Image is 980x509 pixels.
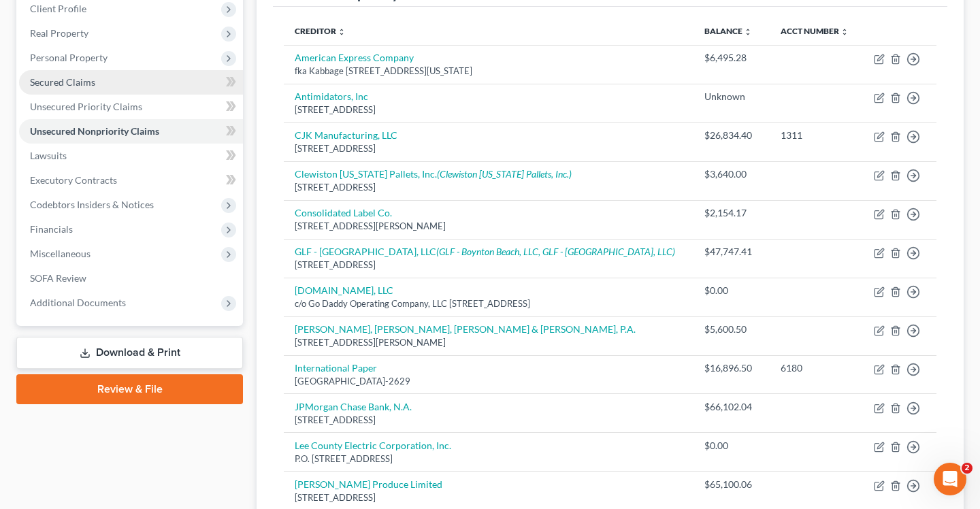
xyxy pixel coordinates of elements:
[295,259,683,272] div: [STREET_ADDRESS]
[19,168,243,193] a: Executory Contracts
[704,439,759,453] div: $0.00
[30,223,73,235] span: Financials
[30,3,86,14] span: Client Profile
[295,168,572,180] a: Clewiston [US_STATE] Pallets, Inc.(Clewiston [US_STATE] Pallets, Inc.)
[19,95,243,119] a: Unsecured Priority Claims
[437,168,572,180] i: (Clewiston [US_STATE] Pallets, Inc.)
[704,400,759,414] div: $66,102.04
[19,266,243,291] a: SOFA Review
[704,245,759,259] div: $47,747.41
[295,129,397,141] a: CJK Manufacturing, LLC
[30,272,86,284] span: SOFA Review
[295,323,636,335] a: [PERSON_NAME], [PERSON_NAME], [PERSON_NAME] & [PERSON_NAME], P.A.
[30,248,91,259] span: Miscellaneous
[295,362,377,374] a: International Paper
[295,26,346,36] a: Creditor unfold_more
[16,337,243,369] a: Download & Print
[295,181,683,194] div: [STREET_ADDRESS]
[295,65,683,78] div: fka Kabbage [STREET_ADDRESS][US_STATE]
[704,284,759,297] div: $0.00
[295,453,683,465] div: P.O. [STREET_ADDRESS]
[30,27,88,39] span: Real Property
[295,336,683,349] div: [STREET_ADDRESS][PERSON_NAME]
[295,414,683,427] div: [STREET_ADDRESS]
[295,478,442,490] a: [PERSON_NAME] Produce Limited
[744,28,752,36] i: unfold_more
[295,401,412,412] a: JPMorgan Chase Bank, N.A.
[704,206,759,220] div: $2,154.17
[295,207,392,218] a: Consolidated Label Co.
[436,246,675,257] i: (GLF - Boynton Beach, LLC, GLF - [GEOGRAPHIC_DATA], LLC)
[295,491,683,504] div: [STREET_ADDRESS]
[30,297,126,308] span: Additional Documents
[30,52,108,63] span: Personal Property
[30,150,67,161] span: Lawsuits
[934,463,966,495] iframe: Intercom live chat
[30,76,95,88] span: Secured Claims
[295,284,393,296] a: [DOMAIN_NAME], LLC
[781,361,851,375] div: 6180
[338,28,346,36] i: unfold_more
[295,103,683,116] div: [STREET_ADDRESS]
[30,125,159,137] span: Unsecured Nonpriority Claims
[704,90,759,103] div: Unknown
[704,129,759,142] div: $26,834.40
[30,174,117,186] span: Executory Contracts
[19,144,243,168] a: Lawsuits
[704,167,759,181] div: $3,640.00
[704,323,759,336] div: $5,600.50
[962,463,973,474] span: 2
[30,101,142,112] span: Unsecured Priority Claims
[19,70,243,95] a: Secured Claims
[295,52,414,63] a: American Express Company
[704,51,759,65] div: $6,495.28
[704,26,752,36] a: Balance unfold_more
[781,26,849,36] a: Acct Number unfold_more
[781,129,851,142] div: 1311
[704,361,759,375] div: $16,896.50
[295,220,683,233] div: [STREET_ADDRESS][PERSON_NAME]
[16,374,243,404] a: Review & File
[704,478,759,491] div: $65,100.06
[840,28,849,36] i: unfold_more
[295,142,683,155] div: [STREET_ADDRESS]
[295,91,368,102] a: Antimidators, Inc
[295,246,675,257] a: GLF - [GEOGRAPHIC_DATA], LLC(GLF - Boynton Beach, LLC, GLF - [GEOGRAPHIC_DATA], LLC)
[30,199,154,210] span: Codebtors Insiders & Notices
[295,375,683,388] div: [GEOGRAPHIC_DATA]-2629
[295,297,683,310] div: c/o Go Daddy Operating Company, LLC [STREET_ADDRESS]
[19,119,243,144] a: Unsecured Nonpriority Claims
[295,440,451,451] a: Lee County Electric Corporation, Inc.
